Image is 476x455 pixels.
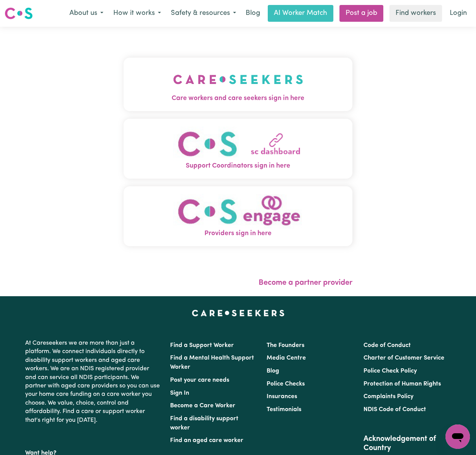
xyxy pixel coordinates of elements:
a: Code of Conduct [363,342,411,349]
a: NDIS Code of Conduct [363,407,426,413]
a: Protection of Human Rights [363,381,441,387]
a: Blog [267,368,279,374]
p: At Careseekers we are more than just a platform. We connect individuals directly to disability su... [25,336,161,428]
button: Providers sign in here [124,186,352,246]
button: About us [64,5,108,21]
a: AI Worker Match [268,5,333,22]
h2: Acknowledgement of Country [363,434,451,453]
button: Care workers and care seekers sign in here [124,58,352,111]
img: Careseekers logo [5,6,33,20]
a: Charter of Customer Service [363,355,444,361]
a: Post your care needs [170,377,229,383]
button: Safety & resources [166,5,241,21]
a: The Founders [267,342,304,349]
a: Media Centre [267,355,306,361]
a: Become a partner provider [259,279,352,287]
a: Careseekers home page [192,310,285,316]
a: Find an aged care worker [170,437,243,444]
a: Careseekers logo [5,5,33,22]
a: Post a job [339,5,383,22]
span: Care workers and care seekers sign in here [124,94,352,103]
a: Insurances [267,394,297,400]
a: Find a Support Worker [170,342,234,349]
a: Testimonials [267,407,301,413]
a: Login [445,5,471,22]
button: Support Coordinators sign in here [124,119,352,179]
iframe: Button to launch messaging window [445,424,470,449]
button: How it works [108,5,166,21]
a: Find a Mental Health Support Worker [170,355,254,370]
a: Sign In [170,390,189,396]
a: Find workers [389,5,442,22]
a: Police Checks [267,381,305,387]
a: Become a Care Worker [170,403,235,409]
a: Find a disability support worker [170,416,238,431]
a: Police Check Policy [363,368,417,374]
a: Complaints Policy [363,394,413,400]
a: Blog [241,5,265,22]
span: Providers sign in here [124,229,352,239]
span: Support Coordinators sign in here [124,161,352,171]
